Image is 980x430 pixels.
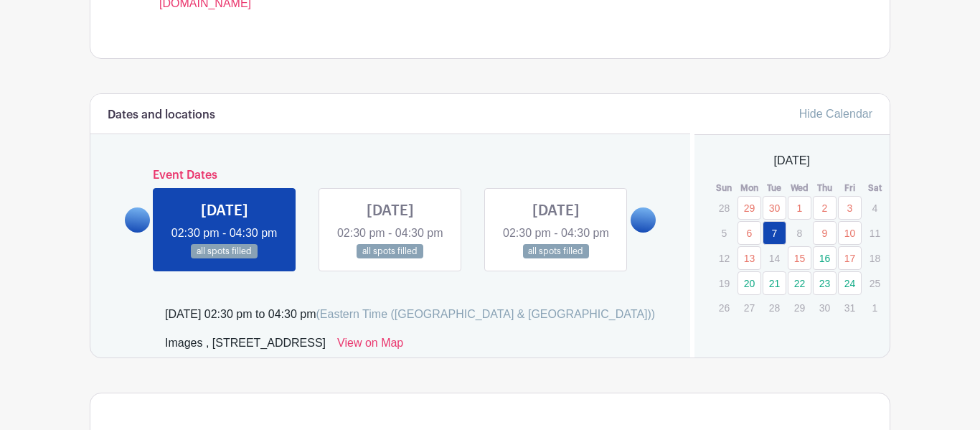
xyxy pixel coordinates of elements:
h6: Dates and locations [108,108,215,122]
p: 29 [788,296,811,319]
a: 30 [763,196,786,220]
p: 14 [763,247,786,269]
a: 2 [813,196,837,220]
p: 4 [863,197,887,219]
a: 23 [813,271,837,295]
th: Sat [862,181,887,195]
a: 29 [738,196,761,220]
a: 7 [763,221,786,245]
a: Hide Calendar [799,108,872,120]
p: 11 [863,222,887,244]
p: 31 [838,296,862,319]
p: 26 [712,296,736,319]
a: 1 [788,196,811,220]
th: Sun [712,181,737,195]
a: 13 [738,246,761,270]
a: 10 [838,221,862,245]
a: 22 [788,271,811,295]
a: 21 [763,271,786,295]
a: 15 [788,246,811,270]
p: 5 [712,222,736,244]
p: 30 [813,296,837,319]
span: (Eastern Time ([GEOGRAPHIC_DATA] & [GEOGRAPHIC_DATA])) [316,308,655,320]
div: [DATE] 02:30 pm to 04:30 pm [165,306,655,323]
th: Fri [837,181,862,195]
h6: Event Dates [150,169,631,182]
p: 8 [788,222,811,244]
p: 28 [763,296,786,319]
a: 16 [813,246,837,270]
p: 12 [712,247,736,269]
p: 28 [712,197,736,219]
p: 19 [712,272,736,294]
th: Tue [762,181,787,195]
th: Mon [737,181,762,195]
p: 25 [863,272,887,294]
a: View on Map [337,335,403,357]
div: Images , [STREET_ADDRESS] [165,335,326,357]
a: 24 [838,271,862,295]
span: [DATE] [774,152,810,169]
p: 18 [863,247,887,269]
a: 17 [838,246,862,270]
p: 1 [863,296,887,319]
p: 27 [738,296,761,319]
a: 20 [738,271,761,295]
th: Thu [812,181,837,195]
a: 3 [838,196,862,220]
a: 6 [738,221,761,245]
a: 9 [813,221,837,245]
th: Wed [787,181,812,195]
